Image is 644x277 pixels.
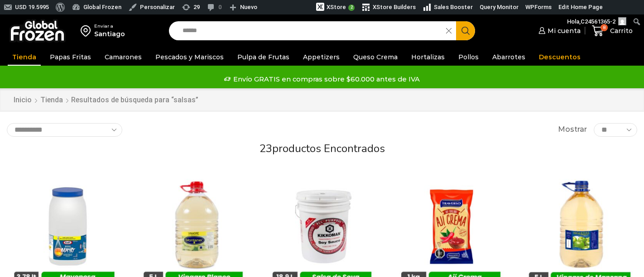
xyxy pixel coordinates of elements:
a: Papas Fritas [45,48,96,66]
span: Mostrar [558,124,587,135]
span: 2 [348,5,355,11]
span: Sales Booster [434,4,473,10]
img: xstore [316,3,324,11]
a: Descuentos [534,48,585,66]
a: Inicio [13,95,32,105]
a: 8 Carrito [590,20,635,42]
a: Queso Crema [349,48,402,66]
span: Carrito [608,26,633,35]
a: Mi cuenta [536,22,581,40]
div: Santiago [94,29,125,38]
span: 23 [260,141,272,156]
span: XStore [327,4,346,10]
a: Tienda [8,48,41,66]
a: Appetizers [298,48,344,66]
span: productos encontrados [272,141,385,156]
span: Mi cuenta [545,26,581,35]
span: XStore Builders [373,4,416,10]
a: Hortalizas [407,48,449,66]
span: C24561365-2 [581,18,615,25]
select: Pedido de la tienda [7,123,122,137]
img: address-field-icon.svg [81,23,94,38]
a: Pulpa de Frutas [233,48,294,66]
img: Visitas de 48 horas. Haz clic para ver más estadísticas del sitio. [265,2,316,13]
button: Search button [456,21,475,40]
h1: Resultados de búsqueda para “salsas” [71,96,198,104]
a: Pescados y Mariscos [151,48,228,66]
nav: Breadcrumb [13,95,198,105]
a: Tienda [40,95,63,105]
a: Camarones [100,48,146,66]
div: Enviar a [94,23,125,29]
a: Pollos [454,48,483,66]
a: Abarrotes [488,48,530,66]
a: Hola, [564,14,630,29]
